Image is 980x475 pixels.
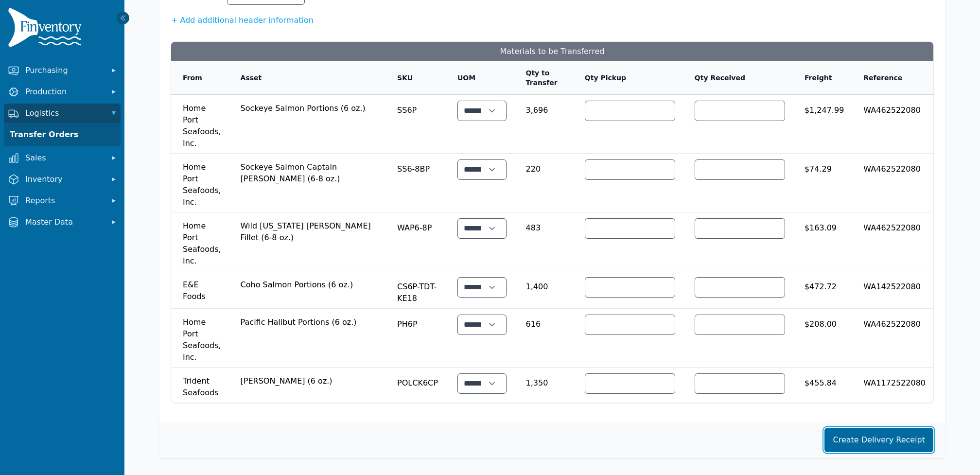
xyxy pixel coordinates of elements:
span: Logistics [25,107,103,119]
span: Master Data [25,216,103,228]
span: Sockeye Salmon Captain [PERSON_NAME] (6-8 oz.) [241,158,378,185]
th: Qty Pickup [573,61,683,95]
td: WA462522080 [852,212,933,271]
span: 616 [526,313,565,330]
th: Qty to Transfer [514,61,573,95]
td: POLCK6CP [385,368,446,403]
span: Wild [US_STATE] [PERSON_NAME] Fillet (6-8 oz.) [241,216,378,244]
td: WA142522080 [852,271,933,309]
button: Inventory [4,170,121,189]
span: 1,400 [526,275,565,293]
span: Home Port Seafoods, Inc. [183,99,221,149]
th: UOM [446,61,514,95]
span: Purchasing [25,65,103,76]
td: CS6P-TDT-KE18 [385,271,446,309]
span: Pacific Halibut Portions (6 oz.) [241,313,378,328]
td: $74.29 [793,154,852,212]
span: Home Port Seafoods, Inc. [183,313,221,363]
th: Asset [229,61,385,95]
button: Create Delivery Receipt [824,428,933,452]
td: $163.09 [793,212,852,271]
span: Trident Seafoods [183,371,221,399]
button: Logistics [4,104,121,123]
span: 483 [526,216,565,234]
span: Reports [25,195,103,207]
td: WA462522080 [852,95,933,154]
span: Sales [25,152,103,164]
span: 220 [526,158,565,175]
img: Finventory [8,8,86,51]
span: Production [25,86,103,98]
td: SS6P [385,95,446,154]
span: 1,350 [526,371,565,389]
button: Master Data [4,212,121,232]
th: Reference [852,61,933,95]
span: Coho Salmon Portions (6 oz.) [241,275,378,291]
button: Production [4,82,121,102]
span: 3,696 [526,99,565,116]
td: WA1172522080 [852,368,933,403]
th: From [171,61,229,95]
button: + Add additional header information [171,15,314,26]
span: Home Port Seafoods, Inc. [183,216,221,267]
a: Transfer Orders [6,125,119,144]
h3: Materials to be Transferred [171,42,933,61]
span: Inventory [25,174,103,185]
td: WA462522080 [852,309,933,368]
td: SS6-8BP [385,154,446,212]
th: SKU [385,61,446,95]
button: Sales [4,148,121,168]
span: Home Port Seafoods, Inc. [183,158,221,208]
td: PH6P [385,309,446,368]
button: Reports [4,191,121,211]
button: Purchasing [4,61,121,80]
td: $455.84 [793,368,852,403]
th: Freight [793,61,852,95]
td: WA462522080 [852,154,933,212]
td: WAP6-8P [385,212,446,271]
span: [PERSON_NAME] (6 oz.) [241,371,378,387]
span: E&E Foods [183,275,221,302]
td: $208.00 [793,309,852,368]
span: Sockeye Salmon Portions (6 oz.) [241,99,378,114]
td: $472.72 [793,271,852,309]
td: $1,247.99 [793,95,852,154]
th: Qty Received [683,61,793,95]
